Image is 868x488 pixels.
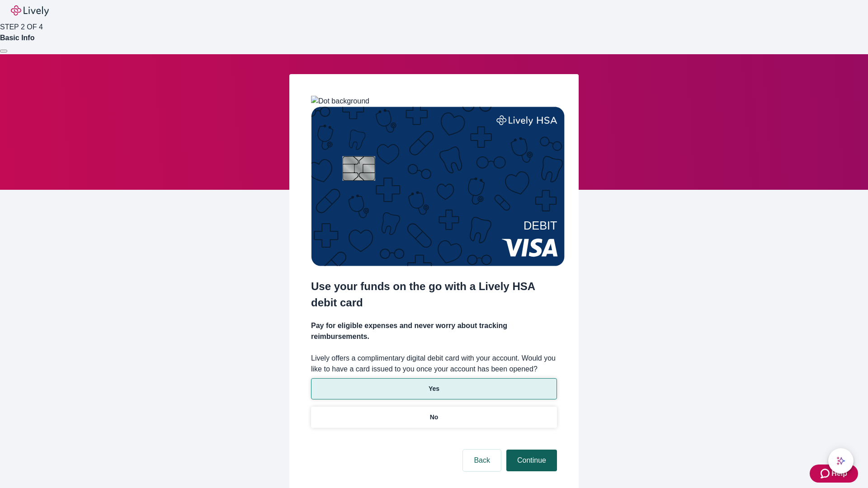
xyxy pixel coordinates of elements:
button: Yes [311,378,557,399]
span: Help [831,468,847,479]
h2: Use your funds on the go with a Lively HSA debit card [311,278,557,311]
h4: Pay for eligible expenses and never worry about tracking reimbursements. [311,320,557,342]
img: Lively [11,5,49,16]
button: Zendesk support iconHelp [810,465,858,483]
button: No [311,407,557,428]
img: Dot background [311,96,369,107]
p: No [430,413,439,422]
p: Yes [429,384,439,394]
button: Continue [506,450,557,471]
img: Debit card [311,107,565,266]
svg: Zendesk support icon [821,468,831,479]
svg: Lively AI Assistant [836,456,845,465]
button: Back [463,450,501,471]
label: Lively offers a complimentary digital debit card with your account. Would you like to have a card... [311,353,557,375]
button: chat [828,448,854,474]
